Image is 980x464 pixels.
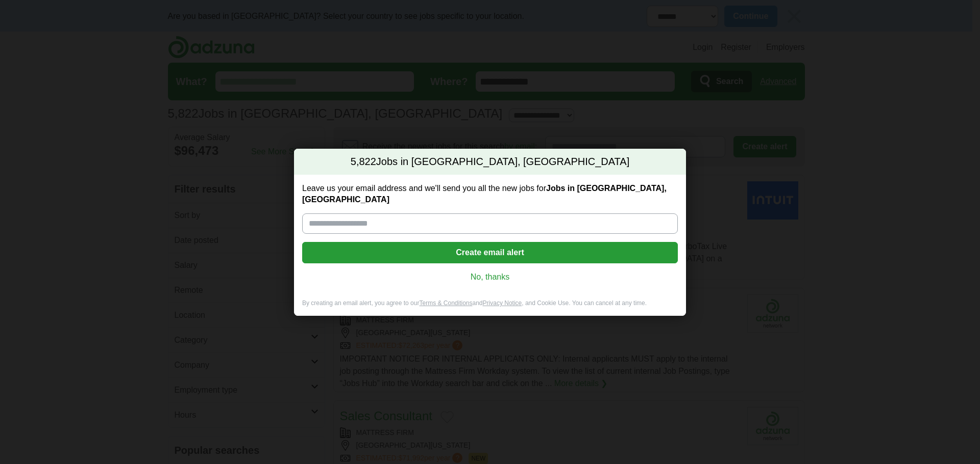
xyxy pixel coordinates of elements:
span: 5,822 [351,155,376,169]
h2: Jobs in [GEOGRAPHIC_DATA], [GEOGRAPHIC_DATA] [294,149,686,175]
div: By creating an email alert, you agree to our and , and Cookie Use. You can cancel at any time. [294,299,686,316]
a: No, thanks [310,271,670,283]
a: Privacy Notice [483,299,522,307]
button: Create email alert [302,242,678,263]
label: Leave us your email address and we'll send you all the new jobs for [302,183,678,205]
a: Terms & Conditions [419,299,472,307]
